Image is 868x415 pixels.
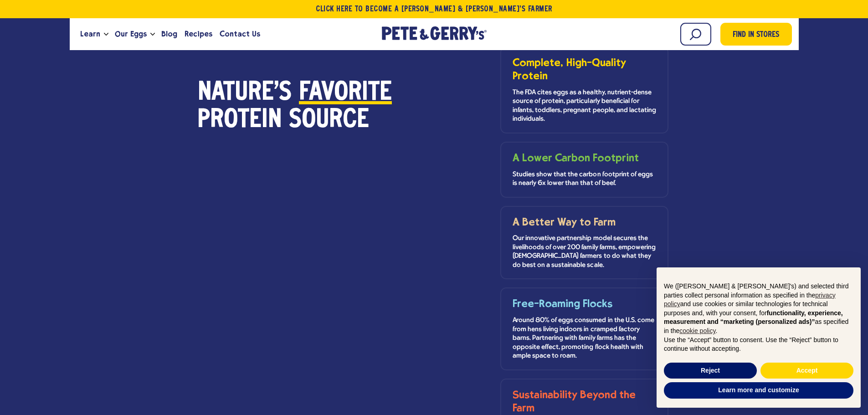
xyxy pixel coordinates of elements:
span: Source [289,107,369,134]
span: Favorite [299,79,392,107]
span: Protein [198,107,282,134]
p: Use the “Accept” button to consent. Use the “Reject” button to continue without accepting. [664,336,853,354]
a: Recipes [181,22,216,46]
button: Accept [760,363,853,379]
h3: A Better Way to Farm [513,215,656,229]
span: Contact Us [220,28,260,40]
input: Search [680,23,711,46]
p: Studies show that the carbon footprint of eggs is nearly 6x lower than that of beef. [513,170,656,188]
a: Find in Stores [720,23,792,46]
p: Our innovative partnership model secures the livelihoods of over 200 family farms, empowering [DE... [513,234,656,270]
button: Reject [664,363,757,379]
span: Learn [80,28,100,40]
p: The FDA cites eggs as a healthy, nutrient-dense source of protein, particularly beneficial for in... [513,88,656,124]
button: Open the dropdown menu for Learn [104,33,108,36]
span: Blog [161,28,177,40]
h3: Sustainability Beyond the Farm [513,388,656,415]
a: Contact Us [216,22,264,46]
p: We ([PERSON_NAME] & [PERSON_NAME]'s) and selected third parties collect personal information as s... [664,282,853,336]
a: Our Eggs [111,22,150,46]
span: Nature's [198,79,292,107]
a: Learn [77,22,104,46]
p: Around 80% of eggs consumed in the U.S. come from hens living indoors in cramped factory barns. P... [513,316,656,361]
h3: Free-Roaming Flocks [513,297,656,310]
h3: Complete, High-Quality Protein [513,56,656,82]
div: Notice [649,260,868,415]
a: cookie policy [679,327,715,334]
span: Our Eggs [115,28,147,40]
a: Blog [158,22,181,46]
h3: A Lower Carbon Footprint [513,151,656,164]
button: Open the dropdown menu for Our Eggs [150,33,155,36]
span: Find in Stores [733,29,779,41]
span: Recipes [185,28,212,40]
button: Learn more and customize [664,382,853,399]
